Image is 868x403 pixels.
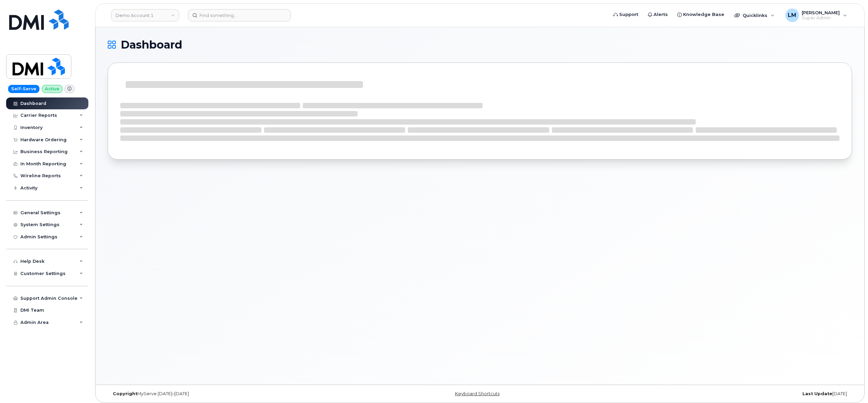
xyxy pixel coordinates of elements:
div: MyServe [DATE]–[DATE] [108,391,356,397]
a: Keyboard Shortcuts [455,391,500,396]
div: [DATE] [604,391,852,397]
strong: Last Update [802,391,832,396]
strong: Copyright [113,391,137,396]
span: Dashboard [121,40,182,50]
